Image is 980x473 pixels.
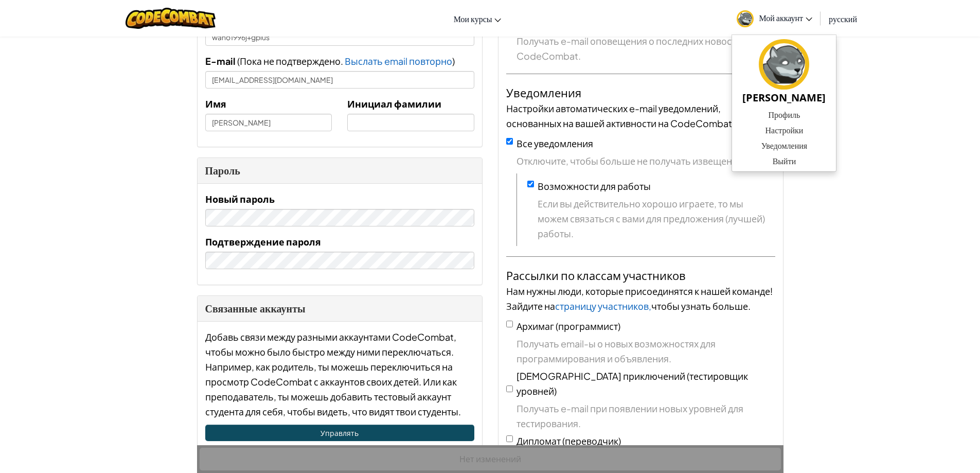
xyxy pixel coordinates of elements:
img: avatar [759,39,809,90]
div: Добавь связи между разными аккаунтами CodeCombat, чтобы можно было быстро между ними переключатьс... [205,329,474,419]
a: страницу участников, [555,300,651,312]
h4: Уведомления [506,84,775,101]
a: Настройки [732,122,836,138]
span: русский [829,13,857,24]
span: (тестировщик уровней) [516,370,748,397]
span: Архимаг [516,320,554,332]
a: Профиль [732,107,836,122]
span: (переводчик) [562,435,621,447]
span: чтобы узнать больше. [651,300,751,312]
h4: Рассылки по классам участников [506,267,775,284]
label: Новый пароль [205,191,275,206]
a: Мой аккаунт [732,2,817,34]
label: Возможности для работы [538,180,651,192]
span: Дипломат [516,435,561,447]
span: Уведомления [761,139,807,152]
span: ( [236,55,240,67]
span: Получать email-ы о новых возможностях для программирования и объявления. [516,336,775,366]
a: русский [824,5,862,32]
span: ) [452,55,455,67]
span: Мои курсы [454,13,492,24]
label: Подтверждение пароля [205,234,321,249]
span: Пока не подтверждено. [240,55,345,67]
label: Инициал фамилии [347,96,441,111]
label: Все уведомления [516,137,593,149]
span: Если вы действительно хорошо играете, то мы можем связаться с вами для предложения (лучшей) работы. [538,196,775,241]
span: Мой аккаунт [759,12,812,23]
span: Настройки автоматических e-mail уведомлений, основанных на вашей активности на CodeCombat. [506,102,735,129]
span: (программист) [556,320,620,332]
span: Выслать email повторно [345,55,452,67]
span: Получать e-mail оповещения о последних новостях CodeCombat. [516,33,775,63]
span: Нам нужны люди, которые присоединятся к нашей команде! Зайдите на [506,285,773,312]
span: Получать e-mail при появлении новых уровней для тестирования. [516,401,775,431]
a: Уведомления [732,138,836,153]
a: Управлять [205,425,474,441]
span: Отключите, чтобы больше не получать извещения. [516,153,775,168]
h5: [PERSON_NAME] [742,90,826,106]
label: Имя [205,96,226,111]
span: [DEMOGRAPHIC_DATA] приключений [516,370,685,382]
img: CodeCombat logo [126,8,216,29]
a: Мои курсы [449,5,507,32]
a: Выйти [732,153,836,169]
img: avatar [737,10,754,27]
div: Пароль [205,163,474,178]
div: Связанные аккаунты [205,301,474,316]
a: [PERSON_NAME] [732,38,836,107]
span: E-mail [205,55,236,67]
